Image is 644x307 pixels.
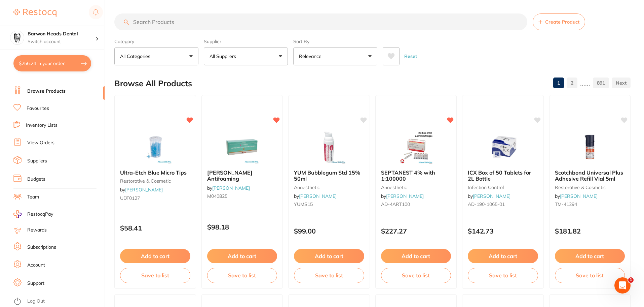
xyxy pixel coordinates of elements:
[294,193,337,199] span: by
[120,268,190,283] button: Save to list
[567,76,577,90] a: 2
[13,296,103,307] button: Log Out
[294,201,313,207] span: YUMS15
[120,178,190,184] small: restorative & cosmetic
[13,9,56,17] img: Restocq Logo
[125,187,163,193] a: [PERSON_NAME]
[294,249,364,263] button: Add to cart
[114,47,198,65] button: All Categories
[114,79,192,88] h2: Browse All Products
[120,249,190,263] button: Add to cart
[10,31,24,44] img: Barwon Heads Dental
[207,185,250,191] span: by
[207,249,277,263] button: Add to cart
[294,268,364,283] button: Save to list
[381,249,451,263] button: Add to cart
[293,47,377,65] button: Relevance
[545,19,579,25] span: Create Product
[28,38,96,45] p: Switch account
[27,211,53,218] span: RestocqPay
[27,244,56,251] a: Subscriptions
[481,130,525,164] img: ICX Box of 50 Tablets for 2L Bottle
[555,201,577,207] span: TM-41294
[27,280,44,287] a: Support
[120,187,163,193] span: by
[568,130,612,164] img: Scotchbond Universal Plus Adhesive Refill Vial 5ml
[381,201,410,207] span: AD-4ART100
[207,169,253,182] span: [PERSON_NAME] Antifoaming
[555,193,598,199] span: by
[27,88,66,95] a: Browse Products
[120,53,153,60] p: All Categories
[468,201,505,207] span: AD-190-1065-01
[580,79,590,87] p: ......
[468,249,538,263] button: Add to cart
[560,193,598,199] a: [PERSON_NAME]
[553,76,564,90] a: 1
[13,5,56,21] a: Restocq Logo
[294,170,364,182] b: YUM Bubblegum Std 15% 50ml
[381,268,451,283] button: Save to list
[120,170,190,176] b: Ultra-Etch Blue Micro Tips
[555,268,625,283] button: Save to list
[294,185,364,190] small: anaesthetic
[120,195,140,201] span: UDT0127
[27,140,54,146] a: View Orders
[27,298,45,305] a: Log Out
[394,130,438,164] img: SEPTANEST 4% with 1:100000
[307,130,351,164] img: YUM Bubblegum Std 15% 50ml
[614,277,631,294] iframe: Intercom live chat
[381,193,424,199] span: by
[468,169,531,182] span: ICX Box of 50 Tablets for 2L Bottle
[293,38,377,44] label: Sort By
[555,169,623,182] span: Scotchbond Universal Plus Adhesive Refill Vial 5ml
[114,13,527,30] input: Search Products
[555,170,625,182] b: Scotchbond Universal Plus Adhesive Refill Vial 5ml
[212,185,250,191] a: [PERSON_NAME]
[27,105,49,112] a: Favourites
[28,31,96,37] h4: Barwon Heads Dental
[13,210,22,218] img: RestocqPay
[27,176,45,183] a: Budgets
[27,227,47,234] a: Rewards
[120,224,190,232] p: $58.41
[26,122,58,129] a: Inventory Lists
[381,227,451,235] p: $227.27
[386,193,424,199] a: [PERSON_NAME]
[381,169,435,182] span: SEPTANEST 4% with 1:100000
[207,268,277,283] button: Save to list
[13,210,53,218] a: RestocqPay
[555,185,625,190] small: restorative & cosmetic
[114,38,198,44] label: Category
[468,185,538,190] small: infection control
[133,130,177,164] img: Ultra-Etch Blue Micro Tips
[381,185,451,190] small: anaesthetic
[402,47,419,65] button: Reset
[27,158,47,164] a: Suppliers
[555,227,625,235] p: $181.82
[210,53,239,60] p: All Suppliers
[294,169,360,182] span: YUM Bubblegum Std 15% 50ml
[468,193,510,199] span: by
[207,223,277,231] p: $98.18
[13,55,91,71] button: $256.24 in your order
[473,193,510,199] a: [PERSON_NAME]
[468,170,538,182] b: ICX Box of 50 Tablets for 2L Bottle
[207,170,277,182] b: Cattani Antifoaming
[299,53,324,60] p: Relevance
[468,227,538,235] p: $142.73
[593,76,609,90] a: 891
[204,38,288,44] label: Supplier
[555,249,625,263] button: Add to cart
[27,262,45,269] a: Account
[220,130,264,164] img: Cattani Antifoaming
[120,169,187,176] span: Ultra-Etch Blue Micro Tips
[381,170,451,182] b: SEPTANEST 4% with 1:100000
[468,268,538,283] button: Save to list
[299,193,337,199] a: [PERSON_NAME]
[294,227,364,235] p: $99.00
[204,47,288,65] button: All Suppliers
[27,194,39,201] a: Team
[207,193,227,199] span: M040825
[533,13,585,30] button: Create Product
